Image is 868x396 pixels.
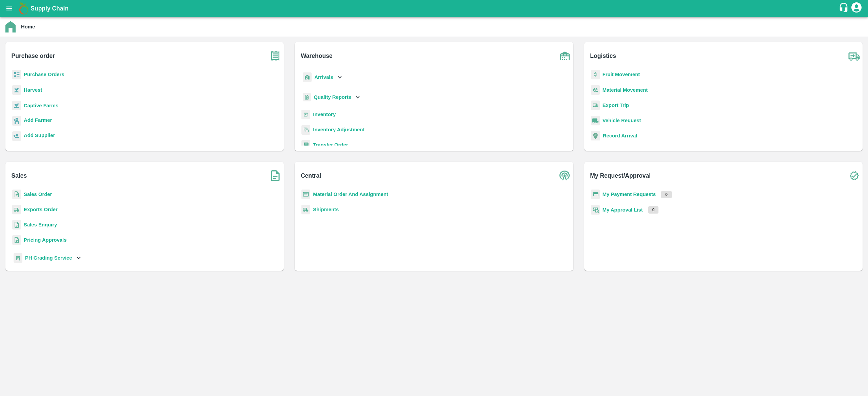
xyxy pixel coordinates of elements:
[301,190,310,199] img: centralMaterial
[313,127,364,132] a: Inventory Adjustment
[313,142,348,148] a: Transfer Order
[313,192,388,197] a: Material Order And Assignment
[31,4,839,13] a: Supply Chain
[12,51,55,61] b: Purchase order
[591,205,600,215] img: approval
[591,101,600,110] img: delivery
[301,110,310,119] img: whInventory
[850,1,863,16] div: account of current user
[12,250,82,266] div: PH Grading Service
[301,125,310,135] img: inventory
[17,2,31,15] img: logo
[12,70,21,80] img: reciept
[591,116,600,126] img: vehicle
[24,116,52,126] a: Add Farmer
[12,116,21,126] img: farmer
[591,85,600,95] img: material
[603,87,648,93] a: Material Movement
[839,2,850,15] div: customer-support
[301,51,333,61] b: Warehouse
[301,171,321,180] b: Central
[24,132,55,141] a: Add Supplier
[12,101,21,111] img: harvest
[590,51,616,61] b: Logistics
[591,70,600,80] img: fruit
[24,117,52,123] b: Add Farmer
[24,87,42,93] a: Harvest
[590,171,651,180] b: My Request/Approval
[314,94,351,100] b: Quality Reports
[661,191,672,198] p: 0
[1,1,17,16] button: open drawer
[591,131,600,140] img: recordArrival
[603,192,656,197] a: My Payment Requests
[12,85,21,95] img: harvest
[31,5,68,12] b: Supply Chain
[14,253,22,263] img: whTracker
[648,206,659,214] p: 0
[5,21,16,32] img: home
[313,112,336,117] a: Inventory
[303,72,312,82] img: whArrival
[603,207,643,213] a: My Approval List
[314,74,333,80] b: Arrivals
[313,207,339,212] a: Shipments
[24,222,57,227] a: Sales Enquiry
[12,190,21,199] img: sales
[556,167,573,184] img: central
[303,93,311,102] img: qualityReport
[603,72,640,77] a: Fruit Movement
[603,103,629,108] a: Export Trip
[301,205,310,215] img: shipments
[12,171,27,180] b: Sales
[267,47,284,64] img: purchase
[301,70,343,85] div: Arrivals
[301,140,310,150] img: whTransfer
[12,205,21,215] img: shipments
[24,192,52,197] a: Sales Order
[556,47,573,64] img: warehouse
[25,255,72,261] b: PH Grading Service
[603,118,641,123] a: Vehicle Request
[24,72,64,77] a: Purchase Orders
[24,133,55,138] b: Add Supplier
[846,167,863,184] img: check
[12,220,21,230] img: sales
[603,133,637,138] a: Record Arrival
[24,237,66,243] a: Pricing Approvals
[846,47,863,64] img: truck
[24,103,58,108] a: Captive Farms
[12,235,21,245] img: sales
[12,131,21,141] img: supplier
[21,24,35,29] b: Home
[267,167,284,184] img: soSales
[24,207,58,212] a: Exports Order
[301,90,361,104] div: Quality Reports
[591,190,600,199] img: payment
